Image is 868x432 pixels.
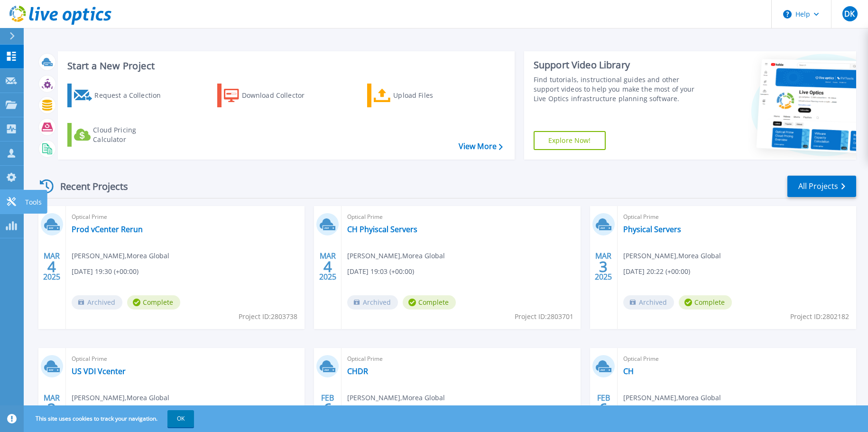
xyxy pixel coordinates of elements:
[25,190,42,215] p: Tools
[623,354,850,364] span: Optical Prime
[319,249,337,284] div: MAR 2025
[67,84,173,107] a: Request a Collection
[127,295,180,310] span: Complete
[72,295,122,310] span: Archived
[347,354,574,364] span: Optical Prime
[72,366,126,376] a: US VDI Vcenter
[26,410,194,427] span: This site uses cookies to track your navigation.
[599,263,608,271] span: 3
[623,266,690,277] span: [DATE] 20:22 (+00:00)
[67,61,502,71] h3: Start a New Project
[623,225,681,234] a: Physical Servers
[72,225,143,234] a: Prod vCenter Rerun
[347,251,445,261] span: [PERSON_NAME] , Morea Global
[347,266,414,277] span: [DATE] 19:03 (+00:00)
[594,249,612,284] div: MAR 2025
[72,393,169,403] span: [PERSON_NAME] , Morea Global
[347,295,398,310] span: Archived
[72,354,299,364] span: Optical Prime
[403,295,456,310] span: Complete
[599,404,608,413] span: 6
[43,391,61,426] div: MAR 2025
[534,131,606,150] a: Explore Now!
[319,391,337,426] div: FEB 2025
[347,366,368,376] a: CHDR
[367,84,473,107] a: Upload Files
[534,59,702,71] div: Support Video Library
[94,86,170,105] div: Request a Collection
[515,311,573,322] span: Project ID: 2803701
[37,175,141,198] div: Recent Projects
[242,86,318,105] div: Download Collector
[47,263,56,271] span: 4
[347,225,417,234] a: CH Phyiscal Servers
[72,266,139,277] span: [DATE] 19:30 (+00:00)
[623,366,634,376] a: CH
[72,212,299,222] span: Optical Prime
[623,251,721,261] span: [PERSON_NAME] , Morea Global
[594,391,612,426] div: FEB 2025
[347,212,574,222] span: Optical Prime
[534,75,702,103] div: Find tutorials, instructional guides and other support videos to help you make the most of your L...
[43,249,61,284] div: MAR 2025
[347,393,445,403] span: [PERSON_NAME] , Morea Global
[47,404,56,413] span: 3
[623,212,850,222] span: Optical Prime
[72,251,169,261] span: [PERSON_NAME] , Morea Global
[323,404,332,413] span: 6
[67,123,173,147] a: Cloud Pricing Calculator
[623,393,721,403] span: [PERSON_NAME] , Morea Global
[844,10,855,18] span: DK
[93,125,169,144] div: Cloud Pricing Calculator
[787,176,856,197] a: All Projects
[239,311,297,322] span: Project ID: 2803738
[167,410,194,427] button: OK
[393,86,469,105] div: Upload Files
[679,295,732,310] span: Complete
[459,142,503,151] a: View More
[790,311,849,322] span: Project ID: 2802182
[623,295,674,310] span: Archived
[217,84,323,107] a: Download Collector
[323,263,332,271] span: 4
